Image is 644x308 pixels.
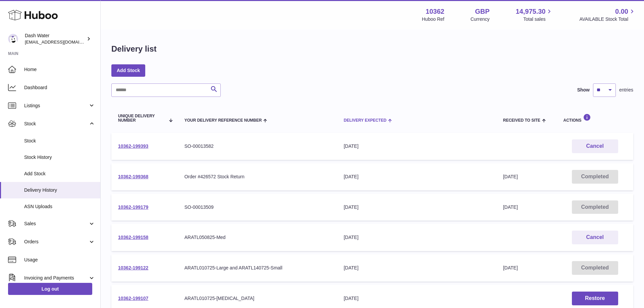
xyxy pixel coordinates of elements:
span: [DATE] [503,204,518,210]
span: Total sales [523,16,553,22]
div: ARATL010725-Large and ARATL140725-Small [184,265,330,271]
span: AVAILABLE Stock Total [579,16,636,22]
div: [DATE] [344,174,490,180]
span: [DATE] [503,265,518,270]
div: [DATE] [344,204,490,210]
div: SO-00013509 [184,204,330,210]
strong: 10362 [426,7,444,16]
span: Stock [24,121,88,127]
span: Sales [24,221,88,227]
div: ARATL050825-Med [184,234,330,241]
a: 10362-199107 [118,296,148,301]
label: Show [577,87,590,93]
div: [DATE] [344,143,490,149]
span: Delivery History [24,187,95,193]
div: [DATE] [344,295,490,302]
div: Huboo Ref [422,16,444,22]
a: 14,975.30 Total sales [516,7,553,22]
a: 10362-199158 [118,235,148,240]
a: Add Stock [111,64,145,76]
img: orders@dash-water.com [8,34,18,44]
span: Dashboard [24,84,95,91]
div: Dash Water [25,33,85,45]
a: 10362-199122 [118,265,148,270]
span: Orders [24,239,88,245]
a: 0.00 AVAILABLE Stock Total [579,7,636,22]
a: 10362-199179 [118,204,148,210]
button: Cancel [572,231,618,244]
h1: Delivery list [111,44,157,54]
span: [DATE] [503,174,518,179]
div: Order #426572 Stock Return [184,174,330,180]
strong: GBP [475,7,489,16]
div: [DATE] [344,234,490,241]
span: Usage [24,257,95,263]
a: 10362-199393 [118,143,148,149]
div: ARATL010725-[MEDICAL_DATA] [184,295,330,302]
span: 0.00 [615,7,628,16]
div: SO-00013582 [184,143,330,149]
span: Listings [24,103,88,109]
span: [EMAIL_ADDRESS][DOMAIN_NAME] [25,39,99,45]
span: Your Delivery Reference Number [184,118,262,123]
button: Restore [572,292,618,305]
span: ASN Uploads [24,203,95,210]
a: 10362-199368 [118,174,148,179]
span: Unique Delivery Number [118,114,165,123]
div: Actions [563,114,627,123]
div: [DATE] [344,265,490,271]
a: Log out [8,283,92,295]
span: Home [24,66,95,73]
span: 14,975.30 [516,7,545,16]
span: Delivery Expected [344,118,386,123]
span: Stock History [24,154,95,161]
span: Received to Site [503,118,540,123]
span: entries [619,87,633,93]
div: Currency [471,16,490,22]
span: Stock [24,138,95,144]
span: Add Stock [24,171,95,177]
button: Cancel [572,139,618,153]
span: Invoicing and Payments [24,275,88,281]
